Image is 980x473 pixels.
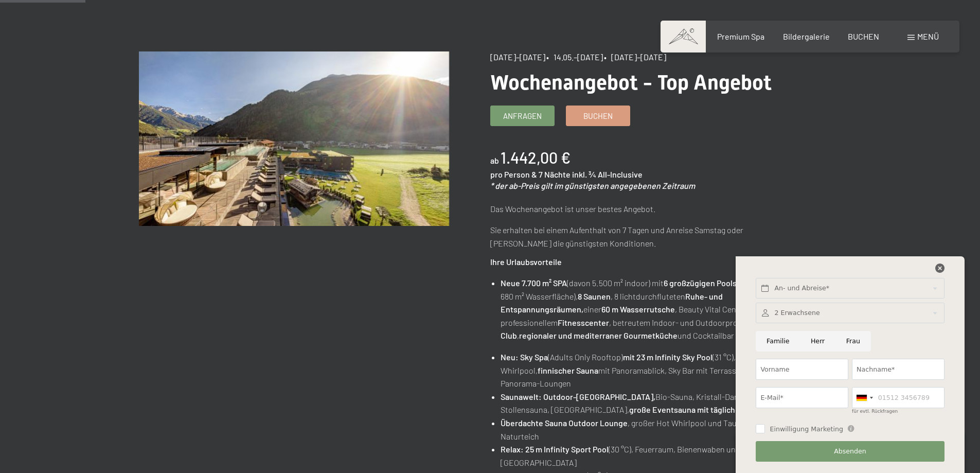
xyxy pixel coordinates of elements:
[490,169,537,179] span: pro Person &
[501,444,609,454] strong: Relax: 25 m Infinity Sport Pool
[490,52,545,62] span: [DATE]–[DATE]
[501,148,571,167] b: 1.442,00 €
[501,352,548,362] strong: Neu: Sky Spa
[629,405,785,414] strong: große Eventsauna mit täglichen Aufgüssen
[501,416,800,443] li: , großer Hot Whirlpool und Tauchbecken im Naturteich
[490,155,499,165] span: ab
[501,392,655,401] strong: Saunawelt: Outdoor-[GEOGRAPHIC_DATA],
[519,330,678,340] strong: regionaler und mediterraner Gourmetküche
[601,304,675,314] strong: 60 m Wasserrutsche
[501,418,628,428] strong: Überdachte Sauna Outdoor Lounge
[770,425,843,434] span: Einwilligung Marketing
[501,390,800,416] li: Bio-Sauna, Kristall-Dampfbad, Infrarot-Stollensauna, [GEOGRAPHIC_DATA],
[501,276,800,342] li: (davon 5.500 m² indoor) mit (insgesamt 680 m² Wasserfläche), , 8 lichtdurchfluteten einer , Beaut...
[501,443,800,469] li: (30 °C), Feuerraum, Bienenwaben und große [GEOGRAPHIC_DATA]
[664,278,737,288] strong: 6 großzügigen Pools
[848,31,879,41] a: BUCHEN
[490,257,562,267] strong: Ihre Urlaubsvorteile
[623,352,712,362] strong: mit 23 m Infinity Sky Pool
[852,387,945,408] input: 01512 3456789
[490,202,800,216] p: Das Wochenangebot ist unser bestes Angebot.
[490,223,800,250] p: Sie erhalten bei einem Aufenthalt von 7 Tagen und Anreise Samstag oder [PERSON_NAME] die günstigs...
[490,181,695,190] em: * der ab-Preis gilt im günstigsten angegebenen Zeitraum
[539,169,571,179] span: 7 Nächte
[139,51,449,226] img: Wochenangebot - Top Angebot
[852,409,898,414] label: für evtl. Rückfragen
[538,365,598,375] strong: finnischer Sauna
[491,106,554,126] a: Anfragen
[501,278,567,288] strong: Neue 7.700 m² SPA
[852,388,876,408] div: Germany (Deutschland): +49
[490,71,772,95] span: Wochenangebot - Top Angebot
[558,318,609,327] strong: Fitnesscenter
[756,441,944,462] button: Absenden
[501,351,800,390] li: (Adults Only Rooftop) (31 °C), Hot Whirlpool, mit Panoramablick, Sky Bar mit Terrasse sowie Sky P...
[566,106,630,126] a: Buchen
[546,52,603,62] span: • 14.05.–[DATE]
[834,447,866,456] span: Absenden
[503,111,542,121] span: Anfragen
[578,291,611,301] strong: 8 Saunen
[604,52,666,62] span: • [DATE]–[DATE]
[717,31,764,41] a: Premium Spa
[572,169,643,179] span: inkl. ¾ All-Inclusive
[583,111,613,121] span: Buchen
[783,31,830,41] a: Bildergalerie
[917,31,939,41] span: Menü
